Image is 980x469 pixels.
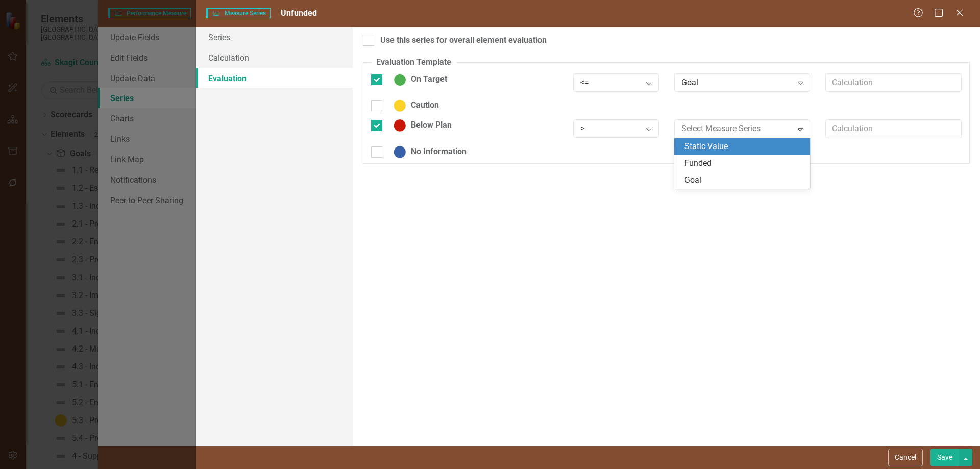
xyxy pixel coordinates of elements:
[394,119,406,132] img: Below Plan
[206,8,271,18] span: Measure Series
[825,73,962,92] input: Calculation
[394,100,406,112] img: Caution
[196,68,353,88] a: Evaluation
[371,57,456,68] legend: Evaluation Template
[580,123,641,135] div: >
[681,77,792,88] div: Goal
[388,146,467,158] div: No Information
[388,100,439,112] div: Caution
[930,449,959,466] button: Save
[684,175,804,186] div: Goal
[684,158,804,169] div: Funded
[281,8,317,18] span: Unfunded
[380,35,547,46] div: Use this series for overall element evaluation
[196,47,353,68] a: Calculation
[825,119,962,138] input: Calculation
[580,77,641,88] div: <=
[388,119,452,132] div: Below Plan
[684,141,804,153] div: Static Value
[888,449,923,466] button: Cancel
[394,146,406,158] img: No Information
[388,73,447,86] div: On Target
[196,27,353,47] a: Series
[394,73,406,86] img: On Target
